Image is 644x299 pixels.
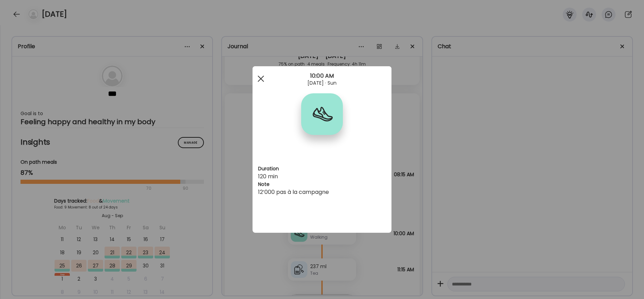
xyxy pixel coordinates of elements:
div: 12’000 pas à la campagne [258,188,386,196]
div: 120 min [258,172,386,196]
h3: Note [258,181,386,188]
h3: Duration [258,165,386,172]
div: [DATE] · Sun [253,80,391,86]
div: 10:00 AM [253,72,391,80]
